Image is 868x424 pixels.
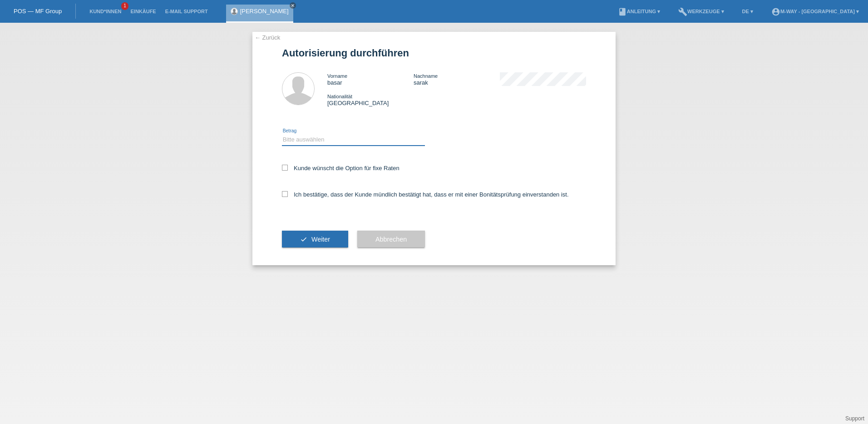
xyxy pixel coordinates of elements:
[255,34,280,41] a: ← Zurück
[613,9,665,14] a: bookAnleitung ▾
[161,9,212,14] a: E-Mail Support
[291,3,295,8] i: close
[85,9,126,14] a: Kund*innen
[357,231,425,248] button: Abbrechen
[678,7,687,16] i: build
[327,93,414,106] div: [GEOGRAPHIC_DATA]
[327,73,347,79] span: Vorname
[240,8,289,15] a: [PERSON_NAME]
[282,47,586,59] h1: Autorisierung durchführen
[282,231,348,248] button: check Weiter
[767,9,863,14] a: account_circlem-way - [GEOGRAPHIC_DATA] ▾
[674,9,729,14] a: buildWerkzeuge ▾
[311,236,330,243] span: Weiter
[14,8,62,15] a: POS — MF Group
[414,72,500,86] div: sarak
[282,165,399,172] label: Kunde wünscht die Option für fixe Raten
[414,73,438,79] span: Nachname
[290,2,296,9] a: close
[738,9,758,14] a: DE ▾
[121,2,128,10] span: 1
[375,236,407,243] span: Abbrechen
[771,7,780,16] i: account_circle
[618,7,627,16] i: book
[327,72,414,86] div: basar
[126,9,160,14] a: Einkäufe
[282,191,569,198] label: Ich bestätige, dass der Kunde mündlich bestätigt hat, dass er mit einer Bonitätsprüfung einversta...
[300,236,307,243] i: check
[327,94,352,99] span: Nationalität
[845,415,864,422] a: Support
